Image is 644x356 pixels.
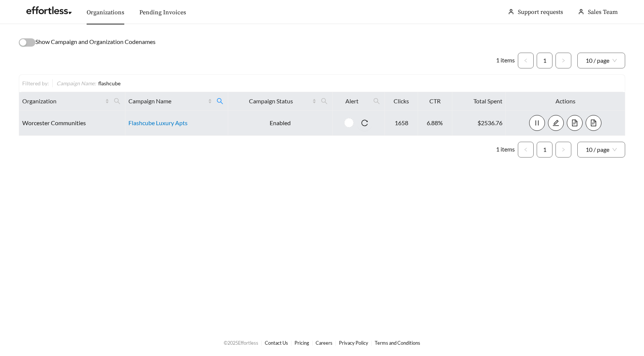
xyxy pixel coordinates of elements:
span: © 2025 Effortless [224,340,258,346]
span: Campaign Status [231,97,311,106]
th: CTR [418,92,452,111]
td: Enabled [228,111,333,136]
button: right [555,142,571,158]
span: search [373,98,380,105]
td: 1658 [385,111,418,136]
a: Privacy Policy [339,340,368,346]
span: file-text [567,120,582,126]
th: Actions [506,92,625,111]
li: Previous Page [518,53,534,68]
button: reload [357,115,372,131]
a: edit [548,119,564,126]
span: search [321,98,328,105]
button: edit [548,115,564,131]
li: 1 [537,53,552,68]
div: Page Size [577,53,625,68]
div: Filtered by: [22,79,52,87]
a: Support requests [518,8,563,16]
span: edit [548,120,563,126]
button: left [518,142,534,158]
span: left [523,147,528,152]
a: file-text [567,119,583,126]
span: file-text [586,120,601,126]
div: Page Size [577,142,625,158]
a: 1 [537,142,552,157]
th: Total Spent [452,92,506,111]
span: search [114,98,121,105]
li: 1 [537,142,552,158]
span: right [561,147,566,152]
span: left [523,58,528,63]
th: Clicks [385,92,418,111]
button: left [518,53,534,68]
div: Show Campaign and Organization Codenames [19,37,625,47]
a: Careers [316,340,333,346]
li: 1 items [496,53,515,68]
li: Previous Page [518,142,534,158]
a: Organizations [87,9,124,16]
span: Campaign Name [128,97,206,106]
span: search [370,95,383,107]
span: Alert [336,97,369,106]
li: 1 items [496,142,515,158]
a: 1 [537,53,552,68]
span: 10 / page [586,142,617,157]
a: file-text [586,119,601,126]
a: Pricing [295,340,309,346]
a: Terms and Conditions [375,340,420,346]
span: flashcube [98,80,121,86]
span: Campaign Name : [56,80,96,86]
button: right [555,53,571,68]
span: search [214,95,226,107]
a: Pending Invoices [139,9,186,16]
span: right [561,58,566,63]
a: Contact Us [265,340,288,346]
button: file-text [567,115,583,131]
span: Sales Team [588,8,618,16]
td: $2536.76 [452,111,506,136]
a: Flashcube Luxury Apts [128,119,188,126]
span: search [318,95,331,107]
span: reload [357,120,372,126]
button: file-text [586,115,601,131]
td: Worcester Communities [19,111,125,136]
li: Next Page [555,53,571,68]
span: Organization [22,97,104,106]
button: pause [529,115,545,131]
span: search [217,98,223,105]
td: 6.88% [418,111,452,136]
span: 10 / page [586,53,617,68]
span: search [111,95,124,107]
span: pause [530,120,545,126]
li: Next Page [555,142,571,158]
